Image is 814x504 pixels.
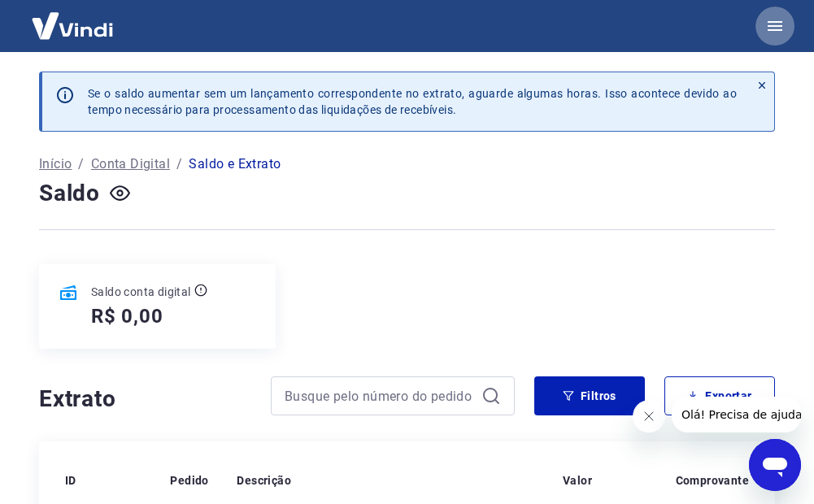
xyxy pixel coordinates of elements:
iframe: Mensagem da empresa [672,397,801,432]
button: Exportar [664,376,775,415]
p: Descrição [237,472,291,489]
span: Olá! Precisa de ajuda? [10,11,137,24]
img: Vindi [20,1,125,50]
p: Saldo e Extrato [189,154,281,174]
p: Saldo conta digital [91,284,191,300]
a: Conta Digital [91,154,170,174]
p: / [78,154,84,174]
h4: Extrato [39,383,251,415]
iframe: Botão para abrir a janela de mensagens [749,439,801,491]
iframe: Fechar mensagem [633,400,665,432]
p: Se o saldo aumentar sem um lançamento correspondente no extrato, aguarde algumas horas. Isso acon... [88,85,737,118]
p: Pedido [170,472,208,489]
p: ID [65,472,76,489]
a: Início [39,154,72,174]
button: Filtros [534,376,645,415]
p: / [176,154,182,174]
h4: Saldo [39,177,100,210]
p: Valor [563,472,592,489]
h5: R$ 0,00 [91,303,163,329]
input: Busque pelo número do pedido [285,384,475,408]
p: Comprovante [676,472,749,489]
